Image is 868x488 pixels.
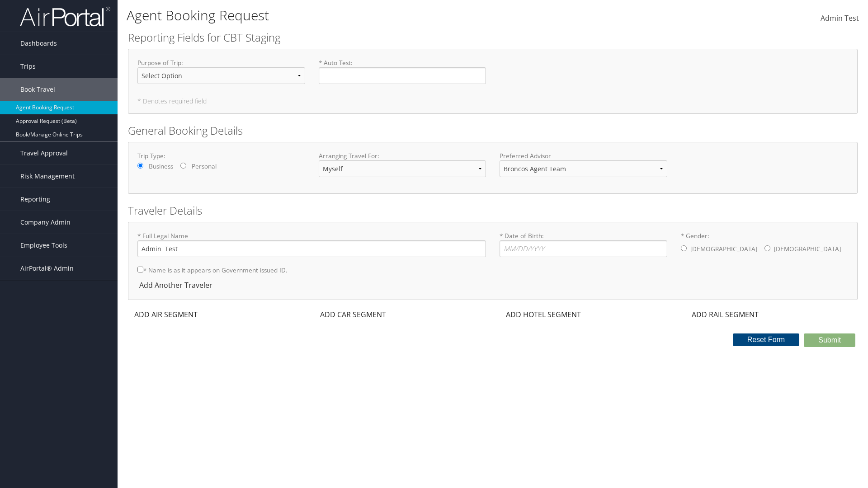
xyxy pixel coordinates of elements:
[821,13,859,23] span: Admin Test
[20,234,67,257] span: Employee Tools
[20,6,110,27] img: airportal-logo.png
[137,267,143,272] input: * Name is as it appears on Government issued ID.
[319,58,486,84] label: * Auto Test :
[500,240,667,257] input: * Date of Birth:
[690,240,757,258] label: [DEMOGRAPHIC_DATA]
[137,67,305,84] select: Purpose of Trip:
[137,231,486,257] label: * Full Legal Name
[804,333,855,347] button: Submit
[192,162,217,171] label: Personal
[137,280,217,291] div: Add Another Traveler
[128,309,202,320] div: ADD AIR SEGMENT
[137,98,848,104] h5: * Denotes required field
[319,151,486,160] label: Arranging Travel For:
[20,188,50,211] span: Reporting
[314,309,391,320] div: ADD CAR SEGMENT
[127,6,615,25] h1: Agent Booking Request
[128,203,858,218] h2: Traveler Details
[681,231,849,258] label: * Gender:
[319,67,486,84] input: * Auto Test:
[500,309,585,320] div: ADD HOTEL SEGMENT
[500,151,667,160] label: Preferred Advisor
[20,165,75,188] span: Risk Management
[821,5,859,33] a: Admin Test
[764,245,770,251] input: * Gender:[DEMOGRAPHIC_DATA][DEMOGRAPHIC_DATA]
[149,162,173,171] label: Business
[500,231,667,257] label: * Date of Birth:
[20,257,74,280] span: AirPortal® Admin
[733,333,800,346] button: Reset Form
[20,32,57,55] span: Dashboards
[20,142,68,164] span: Travel Approval
[137,151,305,160] label: Trip Type:
[20,55,36,78] span: Trips
[20,211,71,234] span: Company Admin
[128,123,858,138] h2: General Booking Details
[137,262,288,278] label: * Name is as it appears on Government issued ID.
[774,240,841,258] label: [DEMOGRAPHIC_DATA]
[137,240,486,257] input: * Full Legal Name
[20,78,55,101] span: Book Travel
[685,309,763,320] div: ADD RAIL SEGMENT
[137,58,305,91] label: Purpose of Trip :
[128,30,858,45] h2: Reporting Fields for CBT Staging
[681,245,687,251] input: * Gender:[DEMOGRAPHIC_DATA][DEMOGRAPHIC_DATA]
